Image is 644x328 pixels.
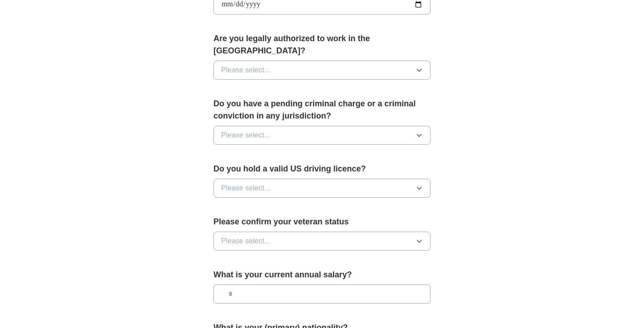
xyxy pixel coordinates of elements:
[213,269,431,281] label: What is your current annual salary?
[221,236,270,247] span: Please select...
[221,65,270,76] span: Please select...
[221,130,270,141] span: Please select...
[213,179,431,198] button: Please select...
[221,183,270,194] span: Please select...
[213,232,431,251] button: Please select...
[213,216,431,228] label: Please confirm your veteran status
[213,126,431,145] button: Please select...
[213,33,431,57] label: Are you legally authorized to work in the [GEOGRAPHIC_DATA]?
[213,163,431,175] label: Do you hold a valid US driving licence?
[213,61,431,80] button: Please select...
[213,98,431,122] label: Do you have a pending criminal charge or a criminal conviction in any jurisdiction?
